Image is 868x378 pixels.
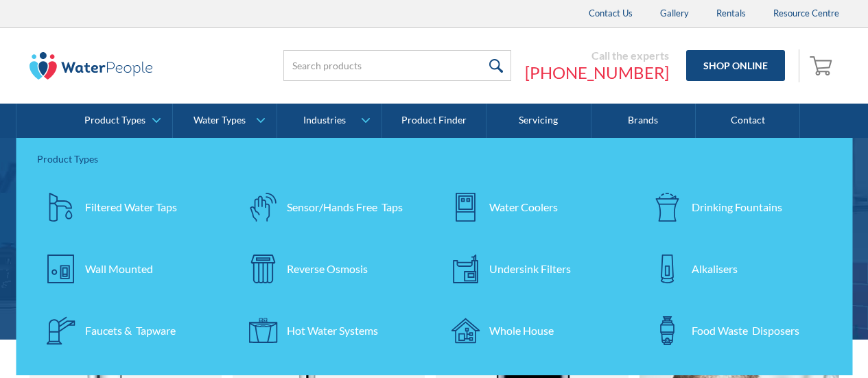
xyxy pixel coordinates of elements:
div: Undersink Filters [489,261,571,277]
nav: Product Types [16,138,853,375]
a: Drinking Fountains [644,183,832,231]
div: Drinking Fountains [692,199,782,215]
div: Filtered Water Taps [85,199,177,215]
a: Whole House [441,307,630,355]
a: Undersink Filters [441,245,630,293]
a: Wall Mounted [37,245,226,293]
div: Reverse Osmosis [287,261,368,277]
img: The Water People [30,52,153,80]
a: Sensor/Hands Free Taps [239,183,427,231]
a: Contact [696,104,800,138]
a: Brands [591,104,696,138]
a: Reverse Osmosis [239,245,427,293]
a: Shop Online [686,50,785,81]
a: [PHONE_NUMBER] [525,62,669,83]
div: Product Types [37,152,832,166]
div: Alkalisers [692,261,738,277]
div: Water Coolers [489,199,558,215]
a: Food Waste Disposers [644,307,832,355]
a: Faucets & Tapware [37,307,226,355]
div: Product Types [84,115,145,126]
div: Industries [303,115,346,126]
div: Hot Water Systems [287,322,378,339]
a: Product Types [69,104,172,138]
div: Faucets & Tapware [85,322,176,339]
a: Open empty cart [806,49,839,82]
input: Search products [283,50,511,81]
a: Servicing [486,104,591,138]
img: shopping cart [810,54,836,76]
div: Wall Mounted [85,261,153,277]
div: Call the experts [525,49,669,62]
div: Water Types [193,115,246,126]
a: Water Types [173,104,277,138]
a: Hot Water Systems [239,307,427,355]
a: Water Coolers [441,183,630,231]
a: Alkalisers [644,245,832,293]
div: Whole House [489,322,554,339]
a: Industries [277,104,381,138]
div: Sensor/Hands Free Taps [287,199,403,215]
div: Food Waste Disposers [692,322,799,339]
a: Filtered Water Taps [37,183,226,231]
a: Product Finder [382,104,486,138]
